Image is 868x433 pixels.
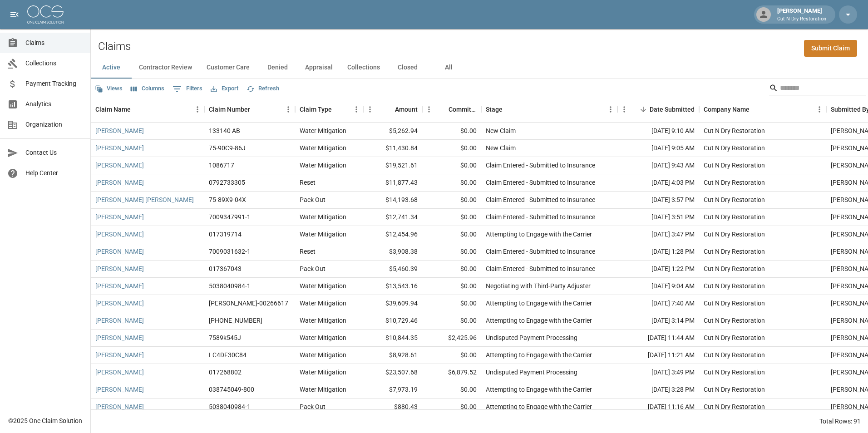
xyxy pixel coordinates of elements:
div: 1086717 [209,161,234,170]
div: Cut N Dry Restoration [704,402,765,411]
div: $2,425.96 [422,330,481,347]
button: Sort [382,103,395,116]
div: Cut N Dry Restoration [704,316,765,325]
div: Cut N Dry Restoration [704,299,765,308]
a: [PERSON_NAME] [95,368,144,377]
button: Menu [281,103,295,116]
a: [PERSON_NAME] [95,143,144,153]
a: [PERSON_NAME] [95,281,144,290]
div: Amount [363,97,422,122]
div: Cut N Dry Restoration [704,126,765,135]
div: Water Mitigation [300,126,346,135]
div: Water Mitigation [300,281,346,290]
button: Customer Care [199,57,257,79]
div: Claim Name [95,97,131,122]
div: $0.00 [422,347,481,364]
div: dynamic tabs [91,57,868,79]
div: Cut N Dry Restoration [704,281,765,290]
div: Water Mitigation [300,143,346,153]
button: All [428,57,469,79]
div: Claim Number [209,97,250,122]
div: Company Name [704,97,750,122]
div: Date Submitted [617,97,699,122]
div: Attempting to Engage with the Carrier [486,350,592,359]
div: Company Name [699,97,826,122]
button: Closed [387,57,428,79]
div: $0.00 [422,226,481,243]
a: [PERSON_NAME] [95,350,144,359]
div: Cut N Dry Restoration [704,143,765,153]
div: Committed Amount [422,97,481,122]
div: Water Mitigation [300,316,346,325]
div: Date Submitted [650,97,695,122]
div: [DATE] 11:44 AM [617,330,699,347]
button: Appraisal [298,57,340,79]
div: Water Mitigation [300,212,346,221]
div: Negotiating with Third-Party Adjuster [486,281,591,290]
div: Water Mitigation [300,299,346,308]
div: $19,521.61 [363,157,422,174]
span: Organization [25,120,83,129]
div: © 2025 One Claim Solution [8,416,82,425]
div: Attempting to Engage with the Carrier [486,230,592,239]
div: Search [769,81,866,97]
div: 017319714 [209,230,242,239]
div: Reset [300,247,316,256]
div: Cut N Dry Restoration [704,350,765,359]
div: $11,877.43 [363,174,422,192]
button: Active [91,57,132,79]
button: Sort [750,103,762,116]
div: [DATE] 3:47 PM [617,226,699,243]
div: Undisputed Payment Processing [486,333,577,342]
div: Water Mitigation [300,333,346,342]
h2: Claims [98,40,131,53]
div: Cut N Dry Restoration [704,333,765,342]
div: [DATE] 9:04 AM [617,278,699,295]
div: $0.00 [422,192,481,209]
div: Cut N Dry Restoration [704,385,765,394]
button: Menu [617,103,631,116]
div: $13,543.16 [363,278,422,295]
button: Menu [422,103,436,116]
div: Cut N Dry Restoration [704,178,765,187]
div: New Claim [486,126,516,135]
div: 75-89X9-04X [209,195,246,204]
div: $880.43 [363,399,422,416]
span: Analytics [25,99,83,109]
div: 7009031632-1 [209,247,251,256]
div: Claim Entered - Submitted to Insurance [486,264,595,273]
div: Cut N Dry Restoration [704,230,765,239]
span: Help Center [25,168,83,178]
div: $10,844.35 [363,330,422,347]
button: Show filters [170,82,205,96]
button: Sort [131,103,143,116]
button: open drawer [5,5,24,24]
button: Sort [332,103,345,116]
div: [DATE] 1:22 PM [617,261,699,278]
span: Claims [25,38,83,48]
button: Menu [191,103,204,116]
div: 7009347991-1 [209,212,251,221]
a: [PERSON_NAME] [95,333,144,342]
div: Attempting to Engage with the Carrier [486,402,592,411]
div: 01-009-220670 [209,316,262,325]
button: Menu [813,103,826,116]
div: 75-90C9-86J [209,143,246,153]
div: Claim Type [300,97,332,122]
div: [DATE] 4:03 PM [617,174,699,192]
a: [PERSON_NAME] [95,402,144,411]
div: Claim Entered - Submitted to Insurance [486,195,595,204]
span: Collections [25,59,83,68]
a: Submit Claim [804,40,857,57]
div: [DATE] 3:51 PM [617,209,699,226]
div: 5038040984-1 [209,402,251,411]
div: 0792733305 [209,178,245,187]
div: Water Mitigation [300,368,346,377]
a: [PERSON_NAME] [95,247,144,256]
div: CAHO-00266617 [209,299,288,308]
div: Committed Amount [449,97,477,122]
img: ocs-logo-white-transparent.png [27,5,64,24]
div: $12,741.34 [363,209,422,226]
button: Menu [604,103,617,116]
div: $0.00 [422,399,481,416]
